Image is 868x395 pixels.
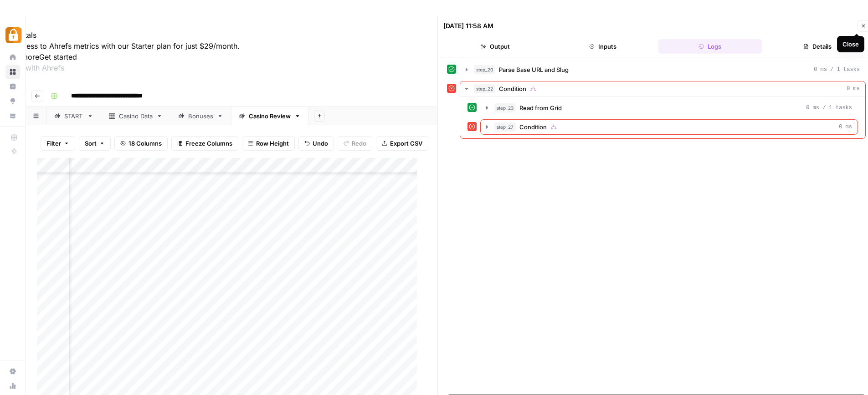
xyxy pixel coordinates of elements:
span: Freeze Columns [185,139,232,148]
button: Sort [79,136,111,151]
a: START [46,107,101,125]
button: Inputs [551,39,655,54]
button: Row Height [242,136,295,151]
a: Casino Data [101,107,170,125]
div: Casino Data [119,111,153,121]
div: Close [842,40,859,49]
div: Bonuses [188,111,213,121]
span: step_20 [474,65,495,74]
span: Redo [352,139,366,148]
div: Casino Review [249,111,291,121]
a: Usage [5,379,20,393]
button: Export CSV [376,136,428,151]
a: Your Data [5,108,20,123]
div: START [64,111,83,121]
button: 0 ms / 1 tasks [481,101,858,115]
button: 0 ms / 1 tasks [460,62,865,77]
button: 0 ms [481,120,858,134]
button: Get started [39,51,77,62]
a: Opportunities [5,94,20,108]
button: Undo [298,136,334,151]
span: step_22 [474,84,495,93]
div: [DATE] 11:58 AM [443,21,493,30]
span: Parse Base URL and Slug [499,65,569,74]
span: 0 ms / 1 tasks [806,104,852,112]
span: 0 ms / 1 tasks [814,66,860,74]
span: Read from Grid [519,103,562,112]
button: Filter [41,136,75,151]
span: Export CSV [390,139,422,148]
button: Redo [338,136,372,151]
span: step_27 [494,122,516,132]
a: Insights [5,79,20,94]
a: Settings [5,364,20,379]
span: Filter [46,139,61,148]
a: Casino Review [231,107,308,125]
div: 0 ms [460,96,865,138]
span: 0 ms [839,123,852,131]
span: Condition [499,84,526,93]
span: 0 ms [847,85,860,93]
button: Freeze Columns [171,136,238,151]
span: Row Height [256,139,289,148]
span: Sort [85,139,97,148]
span: step_23 [494,103,516,112]
button: 18 Columns [114,136,168,151]
a: Bonuses [170,107,231,125]
button: Output [443,39,547,54]
span: Condition [519,122,547,132]
button: 0 ms [460,81,865,96]
span: Undo [313,139,328,148]
span: 18 Columns [128,139,162,148]
button: Logs [658,39,762,54]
